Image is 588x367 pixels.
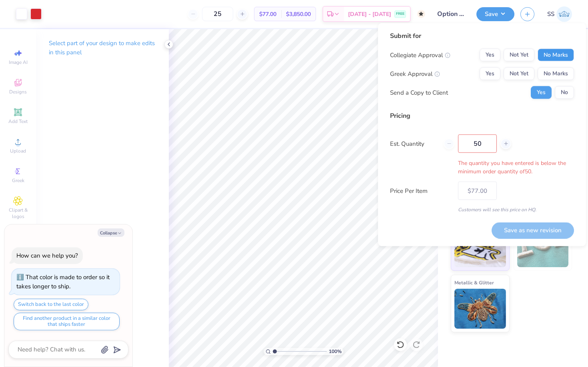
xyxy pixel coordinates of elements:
[390,206,574,213] div: Customers will see this price on HQ.
[547,6,572,22] a: SS
[480,49,500,61] button: Yes
[556,6,572,22] img: Shaiya Sayani
[98,228,124,237] button: Collapse
[396,11,404,17] span: FREE
[504,49,534,61] button: Not Yet
[16,252,78,260] div: How can we help you?
[390,111,574,121] div: Pricing
[454,227,506,267] img: Standard
[10,148,26,154] span: Upload
[547,10,554,19] span: SS
[9,89,27,95] span: Designs
[49,39,156,57] p: Select part of your design to make edits in this panel
[390,159,574,176] div: The quantity you have entered is below the minimum order quantity of 50 .
[555,86,574,99] button: No
[202,7,233,21] input: – –
[329,348,342,355] span: 100 %
[390,88,448,97] div: Send a Copy to Client
[390,31,574,41] div: Submit for
[348,10,391,18] span: [DATE] - [DATE]
[14,313,120,330] button: Find another product in a similar color that ships faster
[259,10,276,18] span: $77.00
[390,139,438,148] label: Est. Quantity
[538,67,574,80] button: No Marks
[504,67,534,80] button: Not Yet
[16,273,110,290] div: That color is made to order so it takes longer to ship.
[454,278,494,287] span: Metallic & Glitter
[14,299,88,310] button: Switch back to the last color
[286,10,311,18] span: $3,850.00
[480,67,500,80] button: Yes
[12,177,24,184] span: Greek
[476,7,514,21] button: Save
[458,135,497,153] input: – –
[390,186,452,195] label: Price Per Item
[517,227,569,267] img: 3D Puff
[531,86,552,99] button: Yes
[9,59,28,65] span: Image AI
[538,49,574,61] button: No Marks
[4,207,32,220] span: Clipart & logos
[8,118,28,125] span: Add Text
[390,50,450,60] div: Collegiate Approval
[390,69,440,78] div: Greek Approval
[454,289,506,329] img: Metallic & Glitter
[431,6,470,22] input: Untitled Design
